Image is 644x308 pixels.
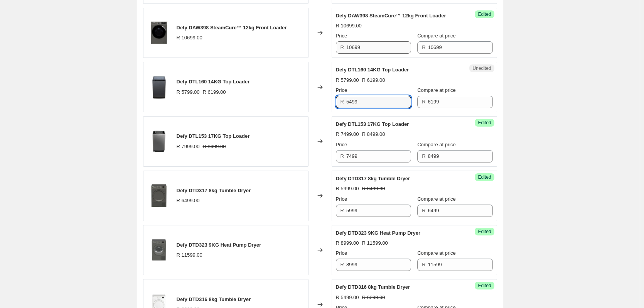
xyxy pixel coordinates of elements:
[341,262,344,267] span: R
[341,208,344,213] span: R
[336,121,409,127] span: Defy DTL153 17KG Top Loader
[478,228,491,235] span: Edited
[336,176,410,181] span: Defy DTD317 8kg Tumble Dryer
[336,239,359,247] div: R 8999.00
[147,21,170,44] img: defy-daw388-steamcure-12kg-front-loader-565155_80x.webp
[472,65,491,71] span: Unedited
[417,142,456,147] span: Compare at price
[336,294,359,301] div: R 5499.00
[362,239,388,247] strike: R 11599.00
[177,251,202,259] div: R 11599.00
[177,79,250,85] span: Defy DTL160 14KG Top Loader
[422,153,425,159] span: R
[336,284,410,290] span: Defy DTD316 8kg Tumble Dryer
[341,153,344,159] span: R
[203,88,226,96] strike: R 6199.00
[203,143,226,151] strike: R 8499.00
[147,130,170,153] img: defy-dtl153-17kg-top-loader-271685_80x.webp
[336,230,421,236] span: Defy DTD323 9KG Heat Pump Dryer
[336,33,347,39] span: Price
[422,208,425,213] span: R
[147,184,170,207] img: defy-dtd317-8kg-tumble-dryer-835159_80x.webp
[177,242,261,248] span: Defy DTD323 9KG Heat Pump Dryer
[362,294,385,301] strike: R 6299.00
[336,87,347,93] span: Price
[341,99,344,105] span: R
[336,76,359,84] div: R 5799.00
[336,22,362,30] div: R 10699.00
[362,185,385,193] strike: R 6499.00
[177,296,251,302] span: Defy DTD316 8kg Tumble Dryer
[336,67,409,73] span: Defy DTL160 14KG Top Loader
[362,130,385,138] strike: R 8499.00
[336,250,347,256] span: Price
[478,11,491,17] span: Edited
[422,99,425,105] span: R
[336,130,359,138] div: R 7499.00
[336,142,347,147] span: Price
[177,88,200,96] div: R 5799.00
[177,133,250,139] span: Defy DTL153 17KG Top Loader
[478,120,491,126] span: Edited
[147,239,170,262] img: DTD323_80x.webp
[336,13,446,19] span: Defy DAW398 SteamCure™ 12kg Front Loader
[341,44,344,50] span: R
[362,76,385,84] strike: R 6199.00
[177,197,200,205] div: R 6499.00
[177,188,251,193] span: Defy DTD317 8kg Tumble Dryer
[478,283,491,289] span: Edited
[478,174,491,180] span: Edited
[177,25,287,30] span: Defy DAW398 SteamCure™ 12kg Front Loader
[417,196,456,202] span: Compare at price
[177,34,202,42] div: R 10699.00
[417,33,456,39] span: Compare at price
[336,196,347,202] span: Price
[147,76,170,99] img: defy-dtl160-14kg-top-loader-837408_80x.webp
[422,44,425,50] span: R
[177,143,200,151] div: R 7999.00
[417,250,456,256] span: Compare at price
[417,87,456,93] span: Compare at price
[422,262,425,267] span: R
[336,185,359,193] div: R 5999.00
